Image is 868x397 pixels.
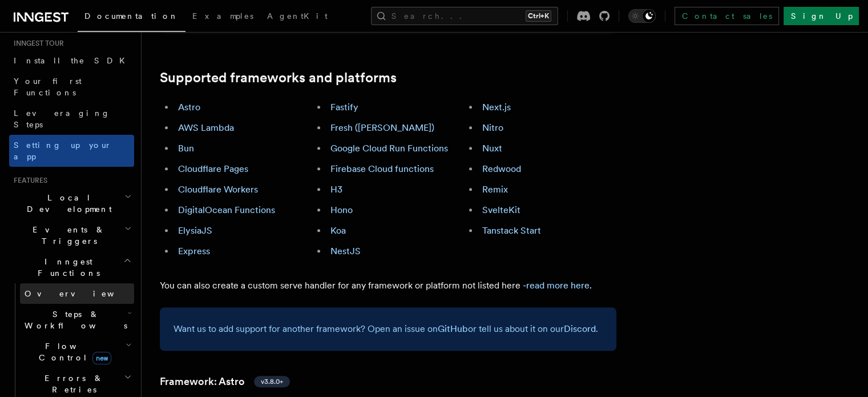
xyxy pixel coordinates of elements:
[482,163,521,174] a: Redwood
[160,70,397,86] a: Supported frameworks and platforms
[9,219,134,251] button: Events & Triggers
[330,143,448,154] a: Google Cloud Run Functions
[20,372,124,395] span: Errors & Retries
[9,251,134,283] button: Inngest Functions
[330,122,434,133] a: Fresh ([PERSON_NAME])
[330,204,353,215] a: Hono
[178,246,210,256] a: Express
[9,176,47,185] span: Features
[9,103,134,135] a: Leveraging Steps
[20,340,126,363] span: Flow Control
[267,11,328,21] span: AgentKit
[675,7,779,25] a: Contact sales
[260,3,334,31] a: AgentKit
[178,143,194,154] a: Bun
[178,163,248,174] a: Cloudflare Pages
[330,246,361,256] a: NestJS
[84,11,179,21] span: Documentation
[482,204,520,215] a: SvelteKit
[564,323,596,334] a: Discord
[482,184,508,195] a: Remix
[9,224,124,247] span: Events & Triggers
[9,187,134,219] button: Local Development
[9,39,64,48] span: Inngest tour
[178,225,212,236] a: ElysiaJS
[25,289,142,298] span: Overview
[14,141,112,161] span: Setting up your app
[9,135,134,167] a: Setting up your app
[526,280,590,291] a: read more here
[261,377,283,386] span: v3.8.0+
[482,102,511,113] a: Next.js
[20,336,134,368] button: Flow Controlnew
[178,122,234,133] a: AWS Lambda
[185,3,260,31] a: Examples
[482,143,502,154] a: Nuxt
[9,192,124,215] span: Local Development
[14,77,82,97] span: Your first Functions
[20,304,134,336] button: Steps & Workflows
[178,102,200,113] a: Astro
[20,308,127,331] span: Steps & Workflows
[9,50,134,71] a: Install the SDK
[330,184,342,195] a: H3
[438,323,468,334] a: GitHub
[178,184,258,195] a: Cloudflare Workers
[330,102,358,113] a: Fastify
[160,374,290,390] a: Framework: Astrov3.8.0+
[784,7,859,25] a: Sign Up
[192,11,253,21] span: Examples
[173,321,603,337] p: Want us to add support for another framework? Open an issue on or tell us about it on our .
[14,56,132,65] span: Install the SDK
[482,122,503,133] a: Nitro
[526,10,551,22] kbd: Ctrl+K
[628,9,656,23] button: Toggle dark mode
[160,278,616,294] p: You can also create a custom serve handler for any framework or platform not listed here - .
[20,283,134,304] a: Overview
[371,7,558,25] button: Search...Ctrl+K
[178,204,275,215] a: DigitalOcean Functions
[330,225,346,236] a: Koa
[482,225,541,236] a: Tanstack Start
[14,109,110,129] span: Leveraging Steps
[9,256,123,279] span: Inngest Functions
[9,71,134,103] a: Your first Functions
[78,3,185,32] a: Documentation
[92,352,111,364] span: new
[330,163,434,174] a: Firebase Cloud functions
